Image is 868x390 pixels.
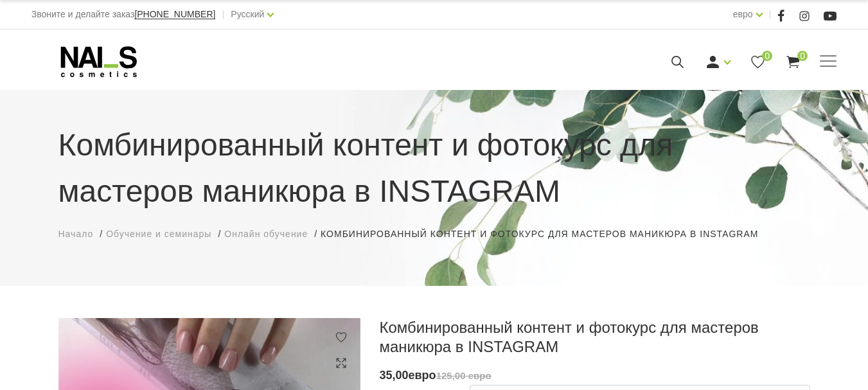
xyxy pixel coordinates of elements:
div: Звоните и делайте заказ [31,6,216,22]
a: Обучение и семинары [106,227,211,241]
font: 125,00 евро [436,370,492,381]
font: 35,00 [380,369,409,382]
a: Онлайн обучение [224,227,308,241]
li: Комбинированный контент и фотокурс для мастеров маникюра в INSTAGRAM [321,227,771,241]
span: Начало [58,229,94,239]
h1: Комбинированный контент и фотокурс для мастеров маникюра в INSTAGRAM [58,122,810,215]
a: евро [733,6,753,22]
a: Начало [58,227,94,241]
a: 0 [785,54,801,70]
font: 0 [765,51,770,61]
font: евро [409,369,436,382]
a: Русский [231,6,264,22]
a: [PHONE_NUMBER] [134,10,215,19]
font: Русский [231,9,264,19]
span: Обучение и семинары [106,229,211,239]
font: 0 [800,51,805,61]
font: | [222,8,224,19]
font: евро [733,9,753,19]
font: Комбинированный контент и фотокурс для мастеров маникюра в INSTAGRAM [380,319,759,355]
a: 0 [750,54,766,70]
font: | [769,8,772,19]
span: Онлайн обучение [224,229,308,239]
